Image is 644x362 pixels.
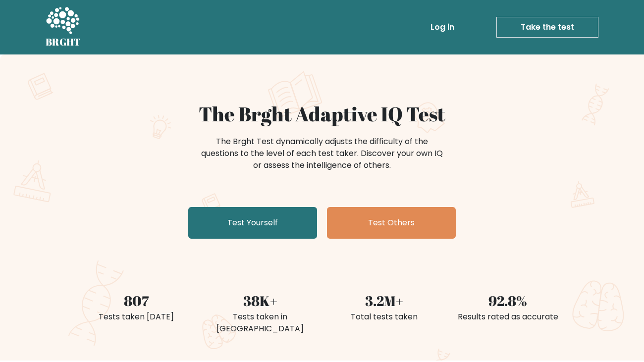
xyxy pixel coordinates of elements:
[452,290,564,311] div: 92.8%
[496,17,598,38] a: Take the test
[188,207,317,239] a: Test Yourself
[80,311,192,323] div: Tests taken [DATE]
[80,290,192,311] div: 807
[427,17,458,37] a: Log in
[328,311,440,323] div: Total tests taken
[327,207,456,239] a: Test Others
[204,311,316,335] div: Tests taken in [GEOGRAPHIC_DATA]
[46,4,81,51] a: BRGHT
[204,290,316,311] div: 38K+
[328,290,440,311] div: 3.2M+
[80,102,564,126] h1: The Brght Adaptive IQ Test
[46,36,81,48] h5: BRGHT
[198,136,446,171] div: The Brght Test dynamically adjusts the difficulty of the questions to the level of each test take...
[452,311,564,323] div: Results rated as accurate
